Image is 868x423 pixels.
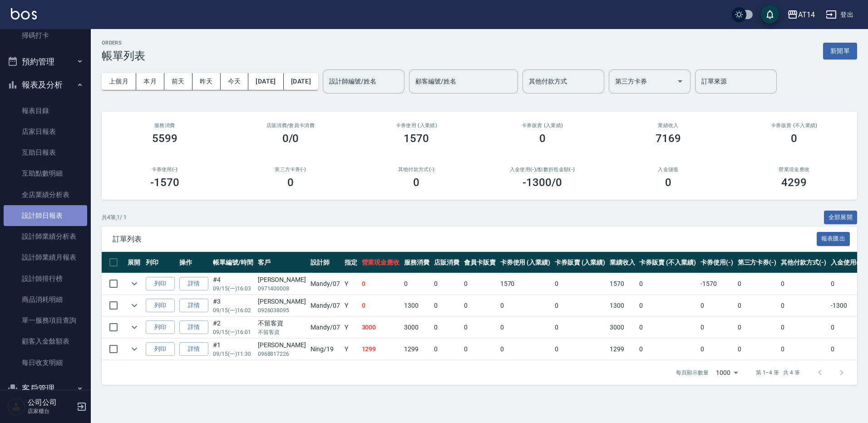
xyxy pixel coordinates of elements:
a: 報表匯出 [817,234,850,243]
th: 營業現金應收 [360,252,402,273]
th: 入金使用(-) [829,252,866,273]
button: 前天 [164,73,192,90]
button: 登出 [822,6,857,23]
td: 0 [637,273,698,295]
button: 全部展開 [824,211,858,225]
td: 0 [462,339,498,360]
td: 1299 [402,339,432,360]
th: 業績收入 [607,252,637,273]
div: [PERSON_NAME] [258,340,306,350]
p: 第 1–4 筆 共 4 筆 [756,369,800,377]
a: 單一服務項目查詢 [4,310,87,331]
h2: 卡券販賣 (入業績) [490,123,594,128]
a: 詳情 [179,342,208,356]
h2: 業績收入 [616,123,720,128]
h3: 帳單列表 [102,49,145,62]
h3: 4299 [781,176,807,189]
h3: 0 [539,132,546,145]
a: 新開單 [823,46,857,55]
th: 第三方卡券(-) [735,252,779,273]
td: -1570 [698,273,735,295]
th: 卡券使用(-) [698,252,735,273]
span: 訂單列表 [113,235,817,244]
h3: 0/0 [282,132,299,145]
td: 0 [462,317,498,338]
td: 1300 [607,295,637,316]
td: 0 [432,317,462,338]
div: [PERSON_NAME] [258,275,306,285]
a: 詳情 [179,277,208,291]
td: 0 [360,273,402,295]
h2: 卡券使用(-) [113,167,217,172]
td: 0 [552,339,607,360]
a: 設計師日報表 [4,205,87,226]
td: 0 [735,317,779,338]
td: 0 [637,295,698,316]
p: 共 4 筆, 1 / 1 [102,213,127,221]
td: Y [342,273,360,295]
div: 1000 [712,360,741,385]
p: 09/15 (一) 16:02 [213,306,253,315]
h2: 營業現金應收 [742,167,846,172]
a: 店家日報表 [4,121,87,142]
button: 報表及分析 [4,73,87,97]
th: 帳單編號/時間 [211,252,256,273]
a: 詳情 [179,320,208,334]
td: 0 [462,273,498,295]
th: 卡券販賣 (不入業績) [637,252,698,273]
h3: 7169 [656,132,681,145]
td: 0 [432,273,462,295]
th: 其他付款方式(-) [779,252,829,273]
button: expand row [128,277,141,290]
h2: 卡券使用 (入業績) [365,123,469,128]
h2: 第三方卡券(-) [238,167,342,172]
button: Open [673,74,687,89]
td: 3000 [360,317,402,338]
td: 0 [552,273,607,295]
td: Ning /19 [308,339,342,360]
a: 設計師業績分析表 [4,226,87,247]
td: 0 [829,317,866,338]
td: 0 [735,273,779,295]
h2: 卡券販賣 (不入業績) [742,123,846,128]
button: 昨天 [192,73,221,90]
th: 列印 [143,252,177,273]
h3: -1300 /0 [523,176,562,189]
td: 0 [698,339,735,360]
th: 店販消費 [432,252,462,273]
p: 09/15 (一) 16:03 [213,285,253,293]
h5: 公司公司 [28,398,74,407]
td: 0 [552,295,607,316]
th: 卡券販賣 (入業績) [552,252,607,273]
p: 0926038095 [258,306,306,315]
td: 0 [432,339,462,360]
td: #3 [211,295,256,316]
button: 新開單 [823,43,857,59]
div: [PERSON_NAME] [258,297,306,306]
td: 0 [498,317,553,338]
td: Mandy /07 [308,317,342,338]
a: 掃碼打卡 [4,25,87,46]
button: 列印 [146,342,175,356]
td: 3000 [402,317,432,338]
div: AT14 [798,9,815,20]
a: 報表目錄 [4,100,87,121]
h3: 5599 [152,132,178,145]
td: 1299 [607,339,637,360]
td: 0 [829,273,866,295]
td: 0 [698,317,735,338]
h3: -1570 [150,176,179,189]
td: 0 [779,339,829,360]
td: 0 [829,339,866,360]
h2: 其他付款方式(-) [365,167,469,172]
h2: ORDERS [102,40,145,46]
h2: 店販消費 /會員卡消費 [238,123,342,128]
button: 本月 [136,73,164,90]
th: 卡券使用 (入業績) [498,252,553,273]
button: 預約管理 [4,50,87,74]
a: 設計師業績月報表 [4,247,87,268]
th: 操作 [177,252,211,273]
h3: 服務消費 [113,123,217,128]
td: 0 [735,339,779,360]
h3: 0 [665,176,671,189]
